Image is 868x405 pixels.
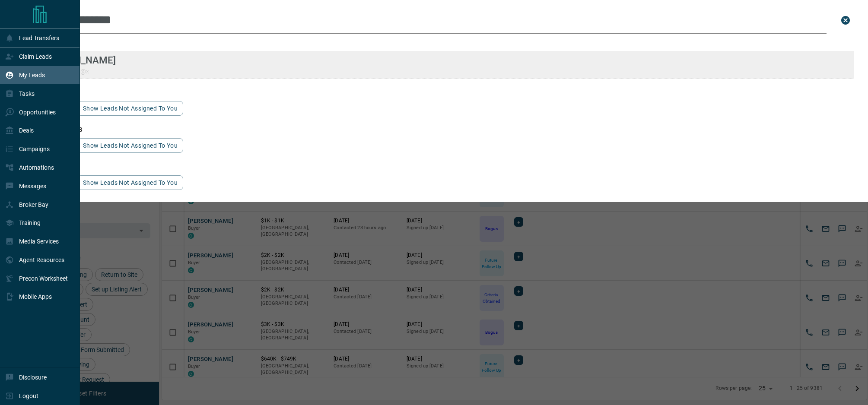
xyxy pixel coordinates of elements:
[33,39,854,46] h3: name matches
[837,12,854,29] button: close search bar
[33,89,854,96] h3: email matches
[33,163,854,170] h3: id matches
[33,126,854,133] h3: phone matches
[77,175,183,190] button: show leads not assigned to you
[77,138,183,153] button: show leads not assigned to you
[77,101,183,116] button: show leads not assigned to you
